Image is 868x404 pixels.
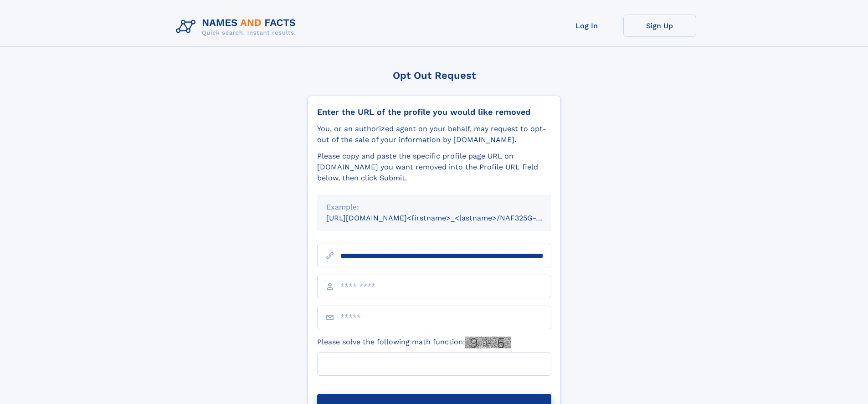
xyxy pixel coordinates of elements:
[550,15,623,37] a: Log In
[308,70,561,81] div: Opt Out Request
[326,214,569,222] small: [URL][DOMAIN_NAME]<firstname>_<lastname>/NAF325G-xxxxxxxx
[317,337,511,348] label: Please solve the following math function:
[317,123,551,145] div: You, or an authorized agent on your behalf, may request to opt-out of the sale of your informatio...
[623,15,696,37] a: Sign Up
[172,15,303,39] img: Logo Names and Facts
[317,107,551,117] div: Enter the URL of the profile you would like removed
[317,151,551,184] div: Please copy and paste the specific profile page URL on [DOMAIN_NAME] you want removed into the Pr...
[326,202,542,213] div: Example:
